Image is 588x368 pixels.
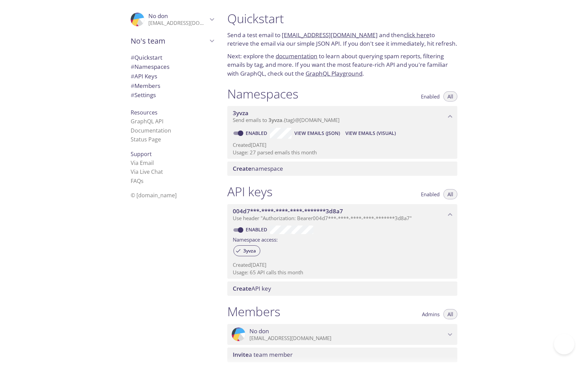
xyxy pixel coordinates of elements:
span: Send emails to . {tag} @[DOMAIN_NAME] [233,117,340,123]
div: No don [125,8,219,31]
span: View Emails (Visual) [345,129,396,137]
span: Settings [131,91,156,99]
span: a team member [233,351,293,358]
div: No don [227,324,457,345]
a: GraphQL Playground [306,70,362,77]
button: All [443,189,457,199]
span: # [131,82,134,90]
div: Create API Key [227,281,457,296]
div: Invite a team member [227,348,457,362]
span: No's team [131,36,208,46]
h1: Quickstart [227,11,457,26]
a: Via Email [131,159,154,167]
a: Enabled [245,226,270,233]
div: 3yvza namespace [227,106,457,127]
p: Created [DATE] [233,141,452,149]
div: Team Settings [125,90,219,100]
p: [EMAIL_ADDRESS][DOMAIN_NAME] [148,20,208,27]
a: Status Page [131,136,161,143]
span: API key [233,285,271,292]
a: documentation [276,52,317,60]
button: Enabled [417,91,444,102]
span: 3yvza [268,117,282,123]
span: 3yvza [239,248,260,254]
span: namespace [233,165,283,172]
a: Enabled [245,130,270,136]
button: View Emails (JSON) [292,128,343,139]
span: # [131,91,134,99]
div: Create namespace [227,162,457,176]
p: Next: explore the to learn about querying spam reports, filtering emails by tag, and more. If you... [227,52,457,78]
span: No don [249,327,269,335]
span: Quickstart [131,53,162,61]
div: No's team [125,32,219,50]
a: GraphQL API [131,118,163,125]
span: Create [233,285,251,292]
span: s [141,177,144,185]
p: Send a test email to and then to retrieve the email via our simple JSON API. If you don't see it ... [227,31,457,48]
p: Created [DATE] [233,261,452,269]
span: Members [131,82,160,90]
span: Create [233,165,251,172]
div: Members [125,81,219,91]
span: # [131,72,134,80]
span: No don [148,12,168,20]
h1: Namespaces [227,86,298,102]
iframe: Help Scout Beacon - Open [554,334,574,354]
button: All [443,309,457,319]
button: Enabled [417,189,444,199]
a: FAQ [131,177,144,185]
div: API Keys [125,72,219,81]
span: © [DOMAIN_NAME] [131,191,177,199]
span: Resources [131,109,158,116]
p: Usage: 27 parsed emails this month [233,149,452,156]
a: [EMAIL_ADDRESS][DOMAIN_NAME] [282,31,378,39]
div: Quickstart [125,53,219,62]
span: Support [131,150,152,158]
a: Via Live Chat [131,168,163,175]
span: # [131,53,134,61]
span: 3yvza [233,109,248,117]
a: Documentation [131,127,171,134]
h1: Members [227,304,280,319]
p: Usage: 65 API calls this month [233,269,452,276]
p: [EMAIL_ADDRESS][DOMAIN_NAME] [249,335,446,342]
button: All [443,91,457,102]
span: View Emails (JSON) [294,129,340,137]
span: Invite [233,351,249,358]
span: Namespaces [131,63,169,71]
div: 3yvza [233,245,260,256]
div: Namespaces [125,62,219,72]
button: View Emails (Visual) [343,128,398,139]
span: # [131,63,134,71]
a: click here [404,31,429,39]
button: Admins [418,309,444,319]
label: Namespace access: [233,234,278,244]
h1: API keys [227,184,273,199]
span: API Keys [131,72,157,80]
